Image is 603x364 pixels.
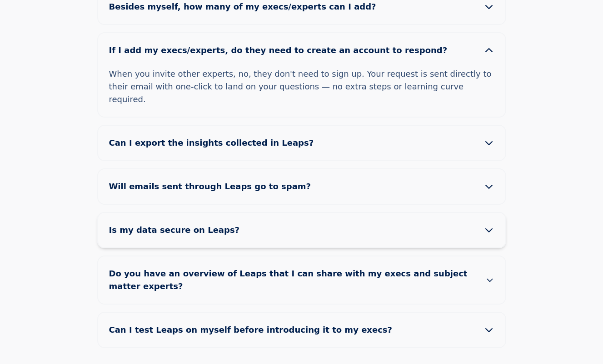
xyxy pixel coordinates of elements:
button: Is my data secure on Leaps? [98,213,505,247]
span: Will emails sent through Leaps go to spam? [109,180,326,193]
span: Is my data secure on Leaps? [109,224,254,236]
button: Will emails sent through Leaps go to spam? [98,169,505,204]
div: When you invite other experts, no, they don't need to sign up. Your request is sent directly to t... [98,68,505,117]
span: Can I export the insights collected in Leaps? [109,137,329,149]
span: Besides myself, how many of my execs/experts can I add? [109,0,391,13]
button: Can I test Leaps on myself before introducing it to my execs? [98,313,505,347]
span: If I add my execs/experts, do they need to create an account to respond? [109,44,462,57]
button: Do you have an overview of Leaps that I can share with my execs and subject matter experts? [98,256,505,304]
span: Can I test Leaps on myself before introducing it to my execs? [109,324,407,336]
button: Can I export the insights collected in Leaps? [98,126,505,160]
span: Do you have an overview of Leaps that I can share with my execs and subject matter experts? [109,267,485,293]
button: If I add my execs/experts, do they need to create an account to respond? [98,33,505,68]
